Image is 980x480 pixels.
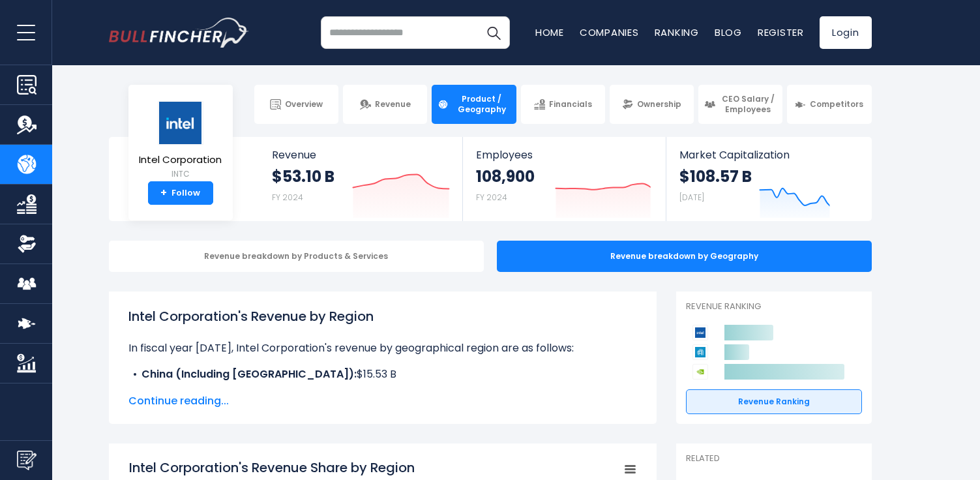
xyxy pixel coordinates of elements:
img: Intel Corporation competitors logo [692,325,708,340]
a: Overview [254,85,338,124]
img: Applied Materials competitors logo [692,344,708,360]
a: Financials [521,85,605,124]
small: FY 2024 [476,192,507,203]
a: Employees 108,900 FY 2024 [463,137,666,221]
button: Search [477,16,510,49]
img: bullfincher logo [109,18,249,48]
small: [DATE] [679,192,704,203]
a: Ownership [610,85,694,124]
strong: $53.10 B [272,166,334,187]
img: Ownership [17,234,37,254]
a: +Follow [148,181,213,205]
a: Register [758,25,804,39]
a: Product / Geography [432,85,516,124]
li: $15.53 B [128,367,637,382]
small: INTC [139,168,222,180]
p: Revenue Ranking [686,301,862,312]
strong: + [160,187,167,199]
p: Related [686,453,862,464]
li: $6.58 B [128,382,637,398]
a: Competitors [787,85,871,124]
tspan: Intel Corporation's Revenue Share by Region [128,458,414,477]
span: Revenue [375,99,411,110]
span: Employees [476,149,653,161]
span: Product / Geography [453,94,510,114]
p: In fiscal year [DATE], Intel Corporation's revenue by geographical region are as follows: [128,340,637,356]
a: Ranking [655,25,699,39]
a: Intel Corporation INTC [138,100,222,182]
a: Revenue [343,85,427,124]
h1: Intel Corporation's Revenue by Region [128,307,637,326]
span: CEO Salary / Employees [719,94,777,114]
span: Continue reading... [128,393,637,409]
img: NVIDIA Corporation competitors logo [692,364,708,380]
a: Go to homepage [109,18,249,48]
strong: 108,900 [476,166,535,187]
span: Revenue [272,149,450,161]
a: Login [820,16,872,49]
span: Overview [285,99,323,110]
a: Companies [580,25,639,39]
b: Other Countries: [141,382,230,397]
a: Blog [715,25,742,39]
a: Revenue $53.10 B FY 2024 [259,137,463,221]
span: Market Capitalization [679,149,857,161]
span: Ownership [637,99,681,110]
a: Revenue Ranking [686,389,862,414]
a: Home [535,25,564,39]
span: Competitors [810,99,863,110]
span: Intel Corporation [139,155,222,166]
b: China (Including [GEOGRAPHIC_DATA]): [141,367,357,382]
span: Financials [549,99,592,110]
small: FY 2024 [272,192,303,203]
div: Revenue breakdown by Products & Services [109,241,484,272]
a: Market Capitalization $108.57 B [DATE] [666,137,870,221]
div: Revenue breakdown by Geography [497,241,872,272]
strong: $108.57 B [679,166,752,187]
a: CEO Salary / Employees [698,85,782,124]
